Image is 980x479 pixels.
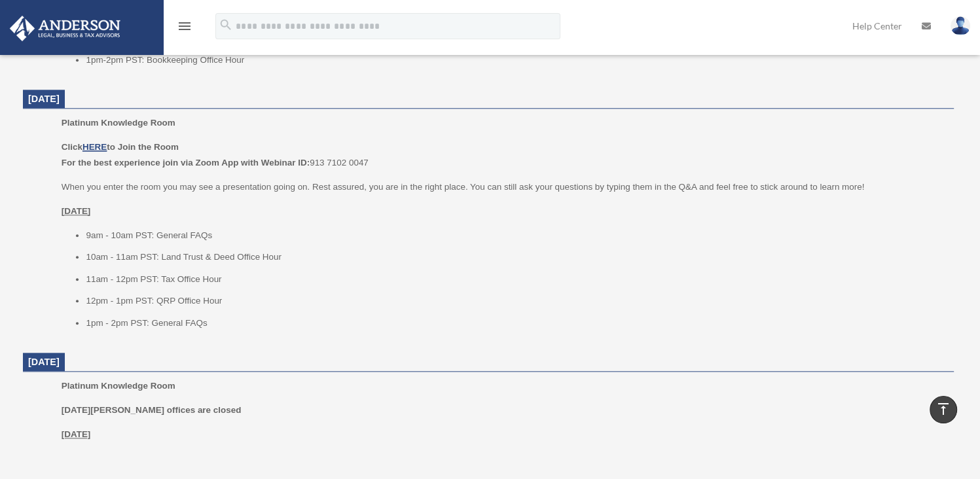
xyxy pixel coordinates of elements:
span: [DATE] [28,94,60,104]
p: When you enter the room you may see a presentation going on. Rest assured, you are in the right p... [62,179,945,195]
a: menu [177,23,192,34]
i: search [219,18,233,32]
i: vertical_align_top [935,401,951,417]
span: [DATE] [28,357,60,367]
a: vertical_align_top [930,396,957,423]
li: 10am - 11am PST: Land Trust & Deed Office Hour [86,249,945,265]
u: [DATE] [62,206,91,216]
li: 1pm-2pm PST: Bookkeeping Office Hour [86,52,945,68]
i: menu [177,18,192,34]
img: User Pic [951,16,970,35]
u: [DATE] [62,429,91,439]
b: For the best experience join via Zoom App with Webinar ID: [62,158,310,168]
li: 12pm - 1pm PST: QRP Office Hour [86,293,945,309]
li: 1pm - 2pm PST: General FAQs [86,315,945,331]
a: HERE [82,142,107,152]
img: Anderson Advisors Platinum Portal [6,16,124,41]
b: Click to Join the Room [62,142,179,152]
li: 11am - 12pm PST: Tax Office Hour [86,272,945,287]
li: 9am - 10am PST: General FAQs [86,228,945,243]
p: 913 7102 0047 [62,139,945,170]
b: [DATE][PERSON_NAME] offices are closed [62,405,242,415]
span: Platinum Knowledge Room [62,381,175,391]
span: Platinum Knowledge Room [62,118,175,128]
